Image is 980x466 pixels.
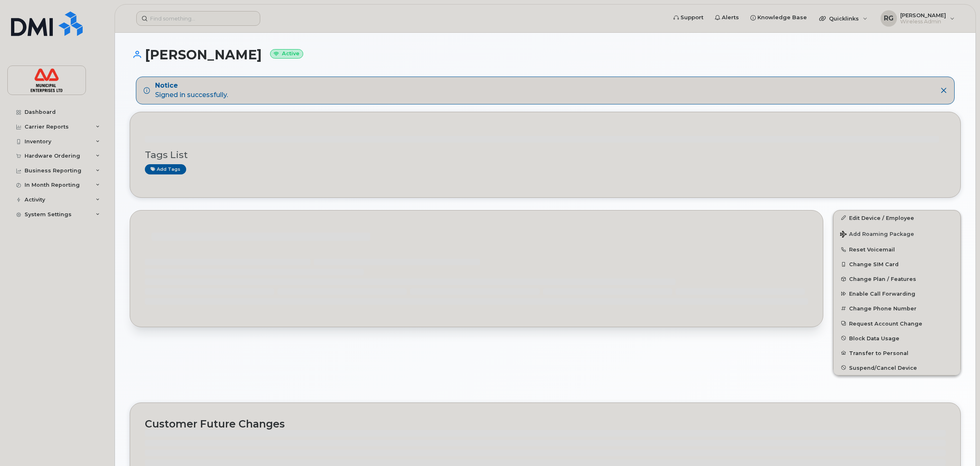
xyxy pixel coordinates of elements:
[834,346,960,360] button: Transfer to Personal
[834,286,960,301] button: Enable Call Forwarding
[834,242,960,257] button: Reset Voicemail
[270,49,303,59] small: Active
[834,210,960,225] a: Edit Device / Employee
[145,418,946,430] h2: Customer Future Changes
[849,364,917,371] span: Suspend/Cancel Device
[834,271,960,286] button: Change Plan / Features
[145,150,946,160] h3: Tags List
[834,257,960,271] button: Change SIM Card
[840,231,914,239] span: Add Roaming Package
[130,48,961,62] h1: [PERSON_NAME]
[155,81,228,100] div: Signed in successfully.
[834,360,960,375] button: Suspend/Cancel Device
[834,331,960,346] button: Block Data Usage
[849,276,916,282] span: Change Plan / Features
[145,164,186,174] a: Add tags
[834,316,960,331] button: Request Account Change
[155,81,228,90] strong: Notice
[834,225,960,242] button: Add Roaming Package
[849,291,915,297] span: Enable Call Forwarding
[834,301,960,316] button: Change Phone Number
